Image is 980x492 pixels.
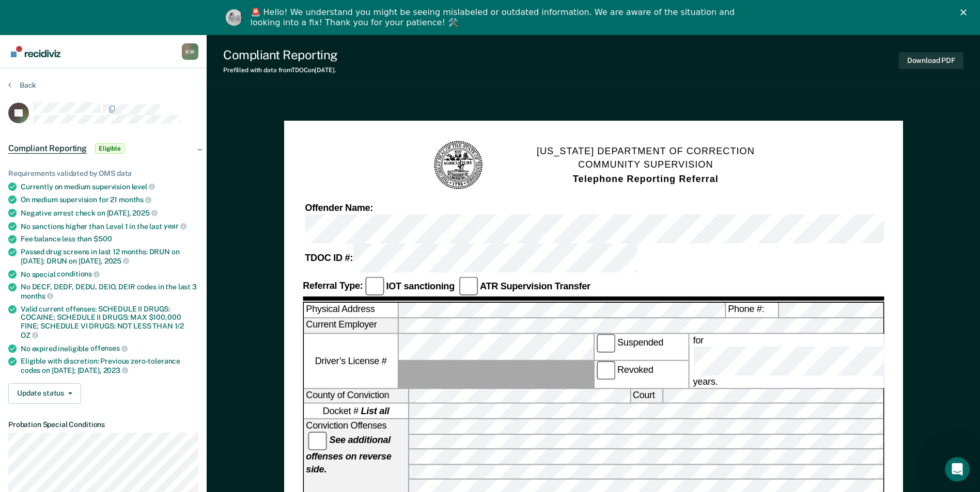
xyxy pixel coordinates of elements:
label: Physical Address [304,303,398,317]
dt: Probation Special Conditions [8,420,198,429]
strong: Telephone Reporting Referral [572,174,718,184]
span: OZ [21,331,38,339]
strong: Referral Type: [303,281,363,291]
div: Currently on medium supervision [21,182,198,191]
div: No expired ineligible [21,344,198,353]
input: ATR Supervision Transfer [459,277,477,296]
img: TN Seal [432,139,485,191]
button: Back [8,80,36,90]
label: Phone #: [726,303,778,317]
label: for years. [691,334,979,388]
span: 2023 [103,366,128,374]
label: County of Conviction [304,389,408,403]
div: Eligible with discretion: Previous zero-tolerance codes on [DATE]; [DATE], [21,357,198,374]
strong: See additional offenses on reverse side. [306,435,391,474]
div: Requirements validated by OMS data [8,169,198,178]
span: conditions [57,270,99,278]
span: level [132,183,155,191]
span: year [164,222,186,230]
div: No special [21,270,198,279]
strong: Offender Name: [305,203,373,214]
button: Profile dropdown button [182,43,198,60]
div: On medium supervision for 21 [21,195,198,204]
img: Recidiviz [11,46,60,57]
label: Suspended [594,334,688,360]
label: Court [630,389,662,403]
iframe: Intercom live chat [945,457,970,482]
span: Docket # [322,405,389,417]
span: $500 [94,235,112,243]
input: Suspended [596,334,615,352]
div: Passed drug screens in last 12 months: DRUN on [DATE]; DRUN on [DATE], [21,248,198,265]
input: IOT sanctioning [365,277,383,296]
span: offenses [90,344,128,352]
strong: TDOC ID #: [305,253,353,264]
strong: ATR Supervision Transfer [480,281,590,291]
strong: List all [361,406,389,416]
span: 2025 [132,209,157,217]
h1: [US_STATE] DEPARTMENT OF CORRECTION COMMUNITY SUPERVISION [537,144,755,187]
span: Compliant Reporting [8,143,87,154]
button: Update status [8,383,81,404]
label: Driver’s License # [304,334,398,388]
button: Download PDF [899,52,963,69]
div: Close [960,9,971,15]
div: Negative arrest check on [DATE], [21,208,198,218]
strong: IOT sanctioning [386,281,454,291]
div: Fee balance less than [21,235,198,243]
span: Eligible [95,143,125,154]
div: 🚨 Hello! We understand you might be seeing mislabeled or outdated information. We are aware of th... [251,7,738,28]
div: Prefilled with data from TDOC on [DATE] . [223,67,338,74]
div: Valid current offenses: SCHEDULE II DRUGS: COCAINE; SCHEDULE II DRUGS: MAX $100,000 FINE; SCHEDUL... [21,305,198,340]
div: Compliant Reporting [223,47,338,62]
input: for years. [693,346,977,375]
div: K W [182,43,198,60]
div: No sanctions higher than Level 1 in the last [21,222,198,231]
span: months [119,195,151,204]
label: Current Employer [304,319,398,333]
span: 2025 [104,257,129,265]
input: See additional offenses on reverse side. [308,432,326,450]
input: Revoked [596,362,615,380]
div: No DECF, DEDF, DEDU, DEIO, DEIR codes in the last 3 [21,283,198,300]
label: Revoked [594,362,688,388]
img: Profile image for Kim [226,9,242,26]
span: months [21,292,53,300]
